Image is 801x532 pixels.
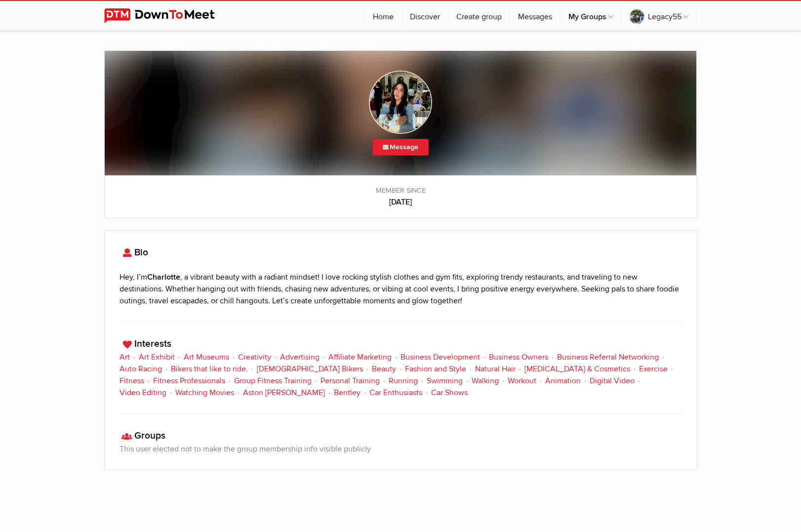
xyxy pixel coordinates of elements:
img: DownToMeet [104,8,230,23]
a: Create group [448,1,510,31]
a: Message [372,139,429,156]
a: My Groups [561,1,621,31]
p: Hey, I’m , a vibrant beauty with a radiant mindset! I love rocking stylish clothes and gym fits, ... [120,271,681,307]
a: Messages [510,1,560,31]
b: [DATE] [115,196,686,208]
span: Member since [115,185,686,196]
h3: This user elected not to make the group membership info visible publicly [120,443,681,455]
a: Home [365,1,401,31]
h3: Interests [120,337,681,351]
h3: Bio [120,246,681,260]
a: Discover [402,1,448,31]
strong: Charlotte [147,272,180,282]
h3: Groups [120,429,681,443]
a: Legacy55 [622,1,696,31]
